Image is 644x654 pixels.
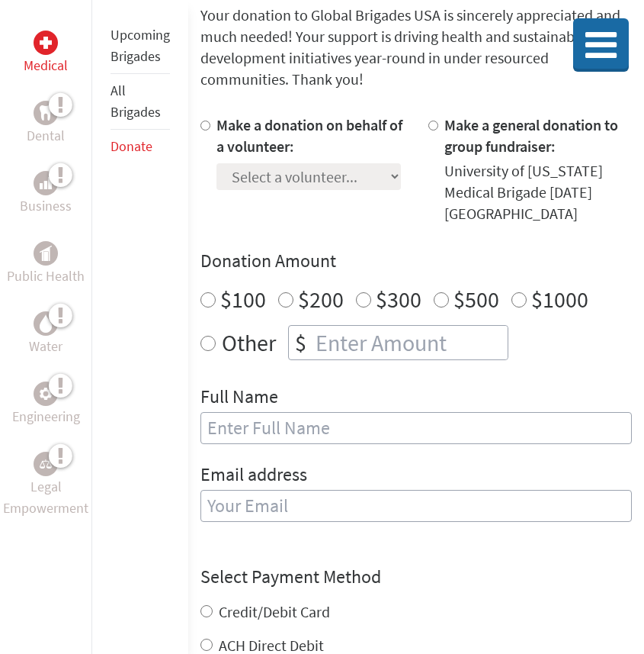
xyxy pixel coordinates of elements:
div: Medical [34,31,58,55]
p: Business [20,195,72,217]
p: Public Health [7,266,85,287]
p: Your donation to Global Brigades USA is sincerely appreciated and much needed! Your support is dr... [200,5,632,90]
div: Business [34,171,58,195]
input: Enter Amount [312,326,508,359]
label: Other [222,325,276,360]
div: Public Health [34,241,58,266]
a: EngineeringEngineering [12,382,80,427]
label: $100 [220,285,266,314]
label: $300 [376,285,421,314]
div: Legal Empowerment [34,452,58,476]
p: Legal Empowerment [3,476,88,519]
label: Email address [200,462,307,490]
a: MedicalMedical [24,31,68,76]
h4: Select Payment Method [200,565,632,589]
div: $ [289,326,312,359]
a: DentalDental [27,101,65,147]
div: Dental [34,101,58,125]
p: Engineering [12,406,80,427]
h4: Donation Amount [200,249,632,273]
a: BusinessBusiness [20,171,72,217]
img: Engineering [40,388,52,400]
div: Engineering [34,382,58,406]
label: $1000 [531,285,588,314]
li: All Brigades [111,74,170,130]
label: $200 [298,285,344,314]
a: Upcoming Brigades [111,26,170,65]
label: Make a general donation to group fundraiser: [444,115,618,156]
img: Medical [40,37,52,49]
img: Dental [40,105,52,120]
label: $500 [453,285,499,314]
p: Dental [27,125,65,147]
input: Your Email [200,490,632,522]
p: Medical [24,55,68,76]
li: Upcoming Brigades [111,18,170,74]
input: Enter Full Name [200,412,632,444]
a: Public HealthPublic Health [7,241,85,287]
p: Water [29,336,62,357]
div: University of [US_STATE] Medical Brigade [DATE] [GEOGRAPHIC_DATA] [444,160,632,224]
a: Legal EmpowermentLegal Empowerment [3,452,88,519]
a: All Brigades [111,82,161,121]
a: Donate [111,137,152,155]
img: Business [40,177,52,189]
li: Donate [111,130,170,163]
label: Credit/Debit Card [219,602,330,621]
a: WaterWater [29,311,62,357]
img: Water [40,314,52,332]
div: Water [34,311,58,336]
img: Public Health [40,246,52,261]
label: Full Name [200,385,278,412]
label: Make a donation on behalf of a volunteer: [216,115,402,156]
img: Legal Empowerment [40,459,52,469]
